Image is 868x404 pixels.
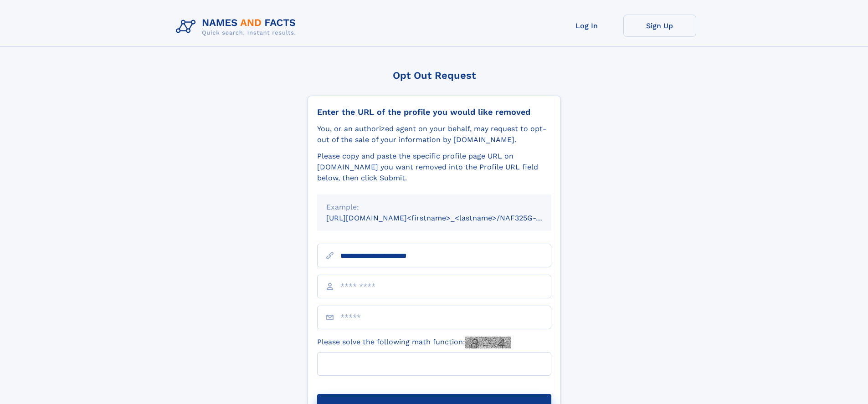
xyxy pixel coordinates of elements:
a: Log In [550,15,623,37]
div: Opt Out Request [308,70,561,81]
label: Please solve the following math function: [317,337,511,348]
div: Enter the URL of the profile you would like removed [317,107,551,117]
img: Logo Names and Facts [172,15,303,39]
a: Sign Up [623,15,696,37]
div: You, or an authorized agent on your behalf, may request to opt-out of the sale of your informatio... [317,123,551,145]
div: Please copy and paste the specific profile page URL on [DOMAIN_NAME] you want removed into the Pr... [317,151,551,184]
div: Example: [326,202,542,213]
small: [URL][DOMAIN_NAME]<firstname>_<lastname>/NAF325G-xxxxxxxx [326,214,569,222]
